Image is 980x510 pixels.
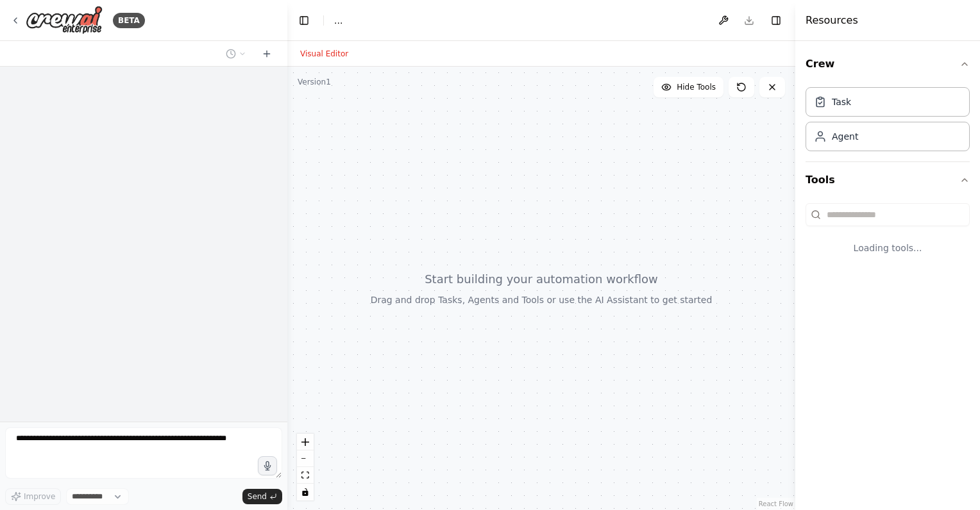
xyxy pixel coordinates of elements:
button: Hide left sidebar [295,12,313,29]
div: React Flow controls [297,434,314,500]
button: Send [242,489,282,504]
button: Hide Tools [654,77,723,97]
button: Improve [5,488,61,505]
div: Agent [832,130,858,143]
button: Start a new chat [257,46,277,62]
span: ... [334,14,342,27]
span: Send [248,491,267,502]
a: React Flow attribution [759,500,793,507]
button: Switch to previous chat [221,46,251,62]
button: Visual Editor [292,46,356,62]
button: zoom in [297,434,314,450]
button: zoom out [297,450,314,467]
button: Hide right sidebar [767,12,785,29]
span: Hide Tools [677,82,716,92]
img: Logo [26,6,103,35]
div: Loading tools... [806,231,970,265]
button: Click to speak your automation idea [258,456,277,475]
h4: Resources [806,13,858,28]
button: Tools [806,162,970,198]
button: fit view [297,467,314,484]
div: Crew [806,82,970,161]
span: Improve [24,491,55,502]
div: Version 1 [298,77,331,87]
div: Tools [806,198,970,275]
button: toggle interactivity [297,484,314,500]
div: BETA [113,13,145,28]
div: Task [832,95,851,108]
nav: breadcrumb [334,14,342,27]
button: Crew [806,46,970,82]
